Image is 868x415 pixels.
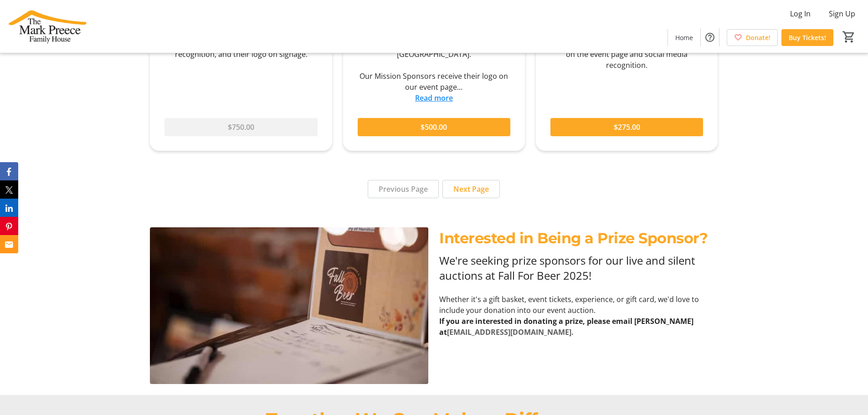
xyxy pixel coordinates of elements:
[439,253,695,283] span: We're seeking prize sponsors for our live and silent auctions at Fall For Beer 2025!
[358,118,510,136] button: $500.00
[675,33,693,42] span: Home
[439,227,718,249] p: Interested in Being a Prize Sponsor?
[453,184,489,195] span: Next Page
[442,180,500,198] button: Next Page
[783,6,818,21] button: Log In
[789,33,826,42] span: Buy Tickets!
[727,29,778,46] a: Donate!
[829,8,855,19] span: Sign Up
[841,29,857,45] button: Cart
[5,4,87,49] img: The Mark Preece Family House's Logo
[781,29,833,46] a: Buy Tickets!
[701,28,719,46] button: Help
[447,327,574,337] strong: [EMAIL_ADDRESS][DOMAIN_NAME].
[550,118,703,136] button: $275.00
[614,122,640,133] span: $275.00
[439,316,693,337] strong: If you are interested in donating a prize, please email [PERSON_NAME] at
[668,29,700,46] a: Home
[421,122,447,133] span: $500.00
[790,8,811,19] span: Log In
[150,227,428,384] img: undefined
[415,93,453,103] a: Read more
[439,294,718,316] p: Whether it's a gift basket, event tickets, experience, or gift card, we'd love to include your do...
[822,6,863,21] button: Sign Up
[746,33,770,42] span: Donate!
